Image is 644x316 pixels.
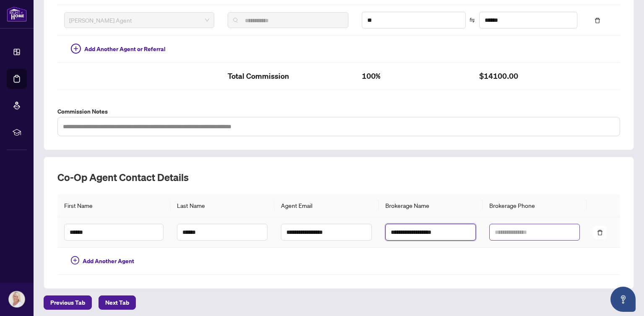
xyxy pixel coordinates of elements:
[379,194,483,217] th: Brokerage Name
[71,44,81,54] span: plus-circle
[228,70,348,83] h2: Total Commission
[69,14,209,26] span: RAHR Agent
[469,17,475,23] span: swap
[170,194,274,217] th: Last Name
[105,296,129,309] span: Next Tab
[597,230,603,236] span: delete
[84,44,166,54] span: Add Another Agent or Referral
[483,194,587,217] th: Brokerage Phone
[99,295,136,310] button: Next Tab
[57,171,620,184] h2: Co-op Agent Contact Details
[71,256,79,264] span: plus-circle
[362,70,466,83] h2: 100%
[7,6,27,22] img: logo
[64,254,141,268] button: Add Another Agent
[233,18,238,23] img: search_icon
[57,107,620,116] label: Commission Notes
[57,194,170,217] th: First Name
[610,287,636,312] button: Open asap
[479,70,577,83] h2: $14100.00
[50,296,85,309] span: Previous Tab
[44,295,92,310] button: Previous Tab
[9,291,25,307] img: Profile Icon
[64,42,172,56] button: Add Another Agent or Referral
[274,194,378,217] th: Agent Email
[83,256,134,266] span: Add Another Agent
[595,18,600,23] span: delete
